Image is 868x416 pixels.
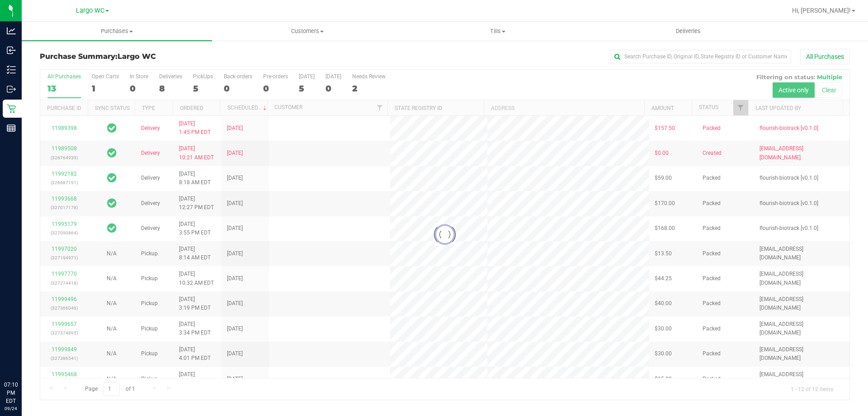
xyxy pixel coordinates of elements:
inline-svg: Reports [7,124,16,133]
a: Deliveries [593,22,783,41]
input: Search Purchase ID, Original ID, State Registry ID or Customer Name... [610,50,791,63]
inline-svg: Retail [7,104,16,113]
span: Tills [403,27,592,35]
iframe: Resource center unread badge [27,342,38,353]
iframe: Resource center [9,344,36,371]
inline-svg: Inbound [7,46,16,55]
a: Customers [212,22,402,41]
h3: Purchase Summary: [40,53,310,61]
p: 07:10 PM EDT [4,381,18,405]
inline-svg: Analytics [7,26,16,35]
a: Purchases [22,22,212,41]
span: Largo WC [76,7,104,14]
span: Hi, [PERSON_NAME]! [792,7,851,14]
span: Largo WC [118,52,156,61]
span: Deliveries [664,27,713,35]
button: All Purchases [800,49,850,64]
p: 09/24 [4,405,18,412]
inline-svg: Inventory [7,65,16,74]
inline-svg: Outbound [7,85,16,94]
a: Tills [402,22,593,41]
span: Purchases [22,27,212,35]
span: Customers [212,27,402,35]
